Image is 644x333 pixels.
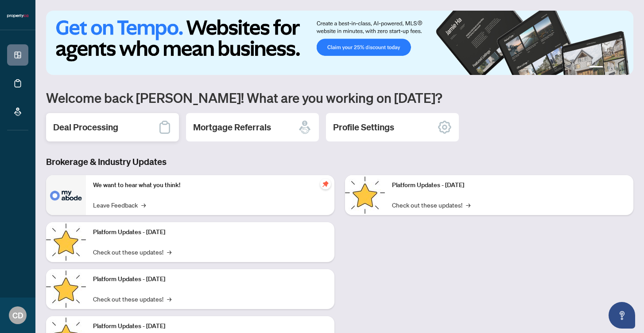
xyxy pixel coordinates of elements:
span: → [141,200,146,210]
img: We want to hear what you think! [46,175,86,215]
h2: Deal Processing [53,121,118,133]
a: Check out these updates!→ [93,294,171,304]
span: pushpin [320,179,331,189]
img: Platform Updates - September 16, 2025 [46,222,86,262]
h1: Welcome back [PERSON_NAME]! What are you working on [DATE]? [46,89,633,106]
button: 3 [614,66,617,70]
span: → [167,247,171,257]
p: We want to hear what you think! [93,180,327,190]
img: Platform Updates - June 23, 2025 [345,175,385,215]
img: Slide 0 [46,11,633,75]
button: Open asap [609,302,635,329]
button: 1 [589,66,603,70]
p: Platform Updates - [DATE] [392,180,626,190]
button: 2 [607,66,610,70]
h2: Mortgage Referrals [193,121,271,133]
p: Platform Updates - [DATE] [93,321,327,331]
a: Check out these updates!→ [392,200,470,210]
img: Platform Updates - July 21, 2025 [46,269,86,309]
img: logo [7,13,28,19]
h2: Profile Settings [333,121,394,133]
h3: Brokerage & Industry Updates [46,156,633,168]
span: → [167,294,171,304]
a: Check out these updates!→ [93,247,171,257]
button: 4 [621,66,625,70]
a: Leave Feedback→ [93,200,146,210]
span: CD [12,309,23,321]
p: Platform Updates - [DATE] [93,274,327,284]
span: → [466,200,470,210]
p: Platform Updates - [DATE] [93,227,327,237]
